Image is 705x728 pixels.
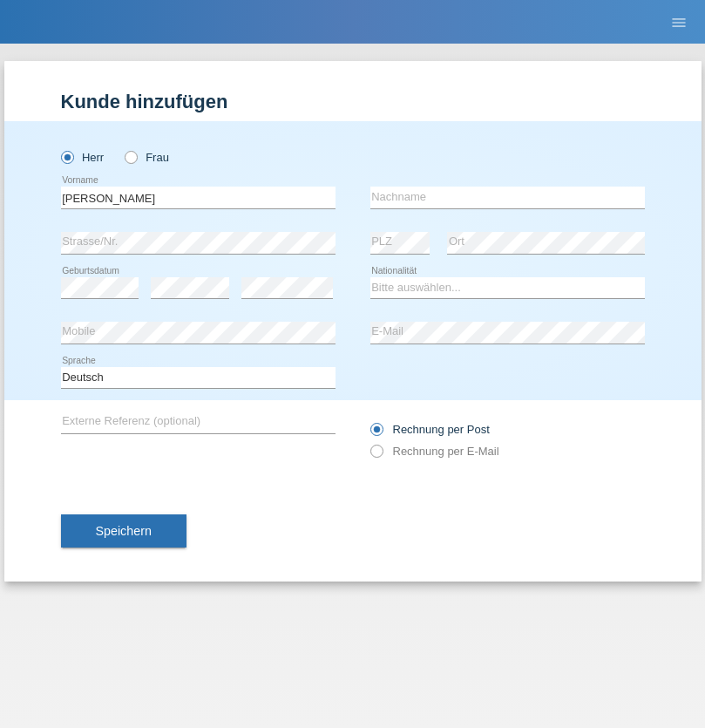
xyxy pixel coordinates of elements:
[96,524,152,538] span: Speichern
[125,151,136,162] input: Frau
[61,151,72,162] input: Herr
[370,423,490,436] label: Rechnung per Post
[370,423,382,445] input: Rechnung per Post
[61,514,186,548] button: Speichern
[670,14,688,31] i: menu
[370,445,382,466] input: Rechnung per E-Mail
[125,151,169,164] label: Frau
[61,151,105,164] label: Herr
[370,445,499,458] label: Rechnung per E-Mail
[61,91,645,112] h1: Kunde hinzufügen
[661,17,696,27] a: menu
